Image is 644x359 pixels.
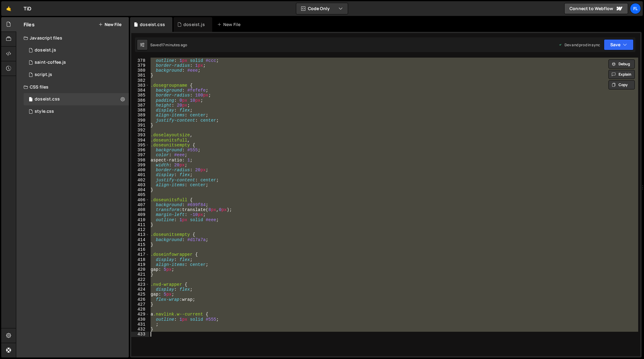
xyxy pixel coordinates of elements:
[217,21,243,28] div: New File
[131,118,149,123] div: 390
[131,247,149,252] div: 416
[608,80,635,89] button: Copy
[131,217,149,222] div: 410
[131,163,149,168] div: 399
[131,138,149,143] div: 394
[608,70,635,79] button: Explain
[131,202,149,207] div: 407
[1,1,16,16] a: 🤙
[131,322,149,327] div: 431
[131,187,149,192] div: 404
[131,292,149,297] div: 425
[35,47,56,53] div: doseist.js
[131,83,149,88] div: 383
[131,78,149,83] div: 382
[183,21,205,28] div: doseist.js
[16,32,129,44] div: Javascript files
[131,143,149,148] div: 395
[131,153,149,157] div: 397
[35,109,54,114] div: style.css
[131,262,149,267] div: 419
[131,252,149,257] div: 417
[16,81,129,93] div: CSS files
[131,312,149,317] div: 429
[131,317,149,322] div: 430
[608,59,635,69] button: Debug
[98,22,121,27] button: New File
[131,88,149,93] div: 384
[131,168,149,172] div: 400
[131,242,149,247] div: 415
[131,237,149,242] div: 414
[131,272,149,277] div: 421
[131,207,149,212] div: 408
[131,73,149,78] div: 381
[24,69,129,81] div: 4604/24567.js
[131,192,149,197] div: 405
[24,105,129,118] div: 4604/25434.css
[131,172,149,177] div: 401
[131,282,149,287] div: 423
[131,68,149,73] div: 380
[131,133,149,138] div: 393
[131,332,149,337] div: 433
[35,60,66,65] div: saint-coffee.js
[630,3,641,14] a: Fl
[131,128,149,133] div: 392
[24,93,129,105] div: 4604/42100.css
[161,42,187,47] div: 17 minutes ago
[131,302,149,307] div: 427
[564,3,628,14] a: Connect to Webflow
[131,327,149,332] div: 432
[131,93,149,98] div: 385
[131,232,149,237] div: 413
[24,21,35,28] h2: Files
[131,198,149,202] div: 406
[296,3,348,14] button: Code Only
[150,42,187,47] div: Saved
[131,267,149,272] div: 420
[131,63,149,68] div: 379
[558,42,600,47] div: Dev and prod in sync
[131,227,149,232] div: 412
[131,222,149,227] div: 411
[131,123,149,128] div: 391
[131,158,149,163] div: 398
[131,257,149,262] div: 418
[24,5,31,12] div: TiD
[131,178,149,183] div: 402
[131,103,149,108] div: 387
[35,96,60,102] div: doseist.css
[131,98,149,103] div: 386
[131,287,149,292] div: 424
[131,113,149,118] div: 389
[131,307,149,312] div: 428
[131,148,149,153] div: 396
[35,72,52,77] div: script.js
[140,21,165,28] div: doseist.css
[24,44,129,56] div: 4604/37981.js
[131,58,149,63] div: 378
[131,183,149,187] div: 403
[131,277,149,282] div: 422
[24,56,129,69] div: 4604/27020.js
[604,39,634,50] button: Save
[131,212,149,217] div: 409
[131,108,149,113] div: 388
[131,297,149,302] div: 426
